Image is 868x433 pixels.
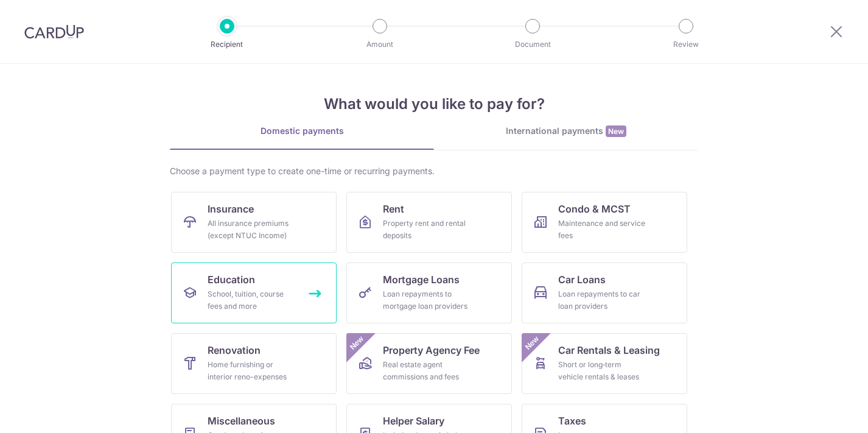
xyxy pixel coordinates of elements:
span: Helper Salary [383,414,444,428]
div: Home furnishing or interior reno-expenses [208,359,295,383]
span: Condo & MCST [558,202,631,216]
a: EducationSchool, tuition, course fees and more [171,262,337,323]
span: New [522,333,542,353]
div: Choose a payment type to create one-time or recurring payments. [170,165,698,177]
div: Property rent and rental deposits [383,217,471,242]
div: Loan repayments to mortgage loan providers [383,288,471,312]
p: Document [488,38,578,51]
span: Insurance [208,202,254,216]
span: Rent [383,202,404,216]
span: Property Agency Fee [383,343,480,357]
div: Short or long‑term vehicle rentals & leases [558,359,646,383]
span: Renovation [208,343,261,357]
span: Education [208,272,255,287]
a: Mortgage LoansLoan repayments to mortgage loan providers [346,262,512,323]
a: Property Agency FeeReal estate agent commissions and feesNew [346,333,512,394]
a: Car LoansLoan repayments to car loan providers [522,262,687,323]
div: International payments [434,125,698,138]
h4: What would you like to pay for? [170,93,698,115]
div: Domestic payments [170,125,434,137]
div: All insurance premiums (except NTUC Income) [208,217,295,242]
a: RentProperty rent and rental deposits [346,192,512,253]
span: New [347,333,367,353]
span: Car Loans [558,272,606,287]
span: Taxes [558,414,586,428]
p: Review [641,38,731,51]
p: Recipient [182,38,272,51]
span: Mortgage Loans [383,272,460,287]
a: Car Rentals & LeasingShort or long‑term vehicle rentals & leasesNew [522,333,687,394]
a: InsuranceAll insurance premiums (except NTUC Income) [171,192,337,253]
div: Loan repayments to car loan providers [558,288,646,312]
a: Condo & MCSTMaintenance and service fees [522,192,687,253]
img: CardUp [24,24,84,39]
div: Real estate agent commissions and fees [383,359,471,383]
p: Amount [335,38,425,51]
span: Car Rentals & Leasing [558,343,660,357]
div: School, tuition, course fees and more [208,288,295,312]
span: Miscellaneous [208,414,275,428]
a: RenovationHome furnishing or interior reno-expenses [171,333,337,394]
span: New [606,125,626,137]
div: Maintenance and service fees [558,217,646,242]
